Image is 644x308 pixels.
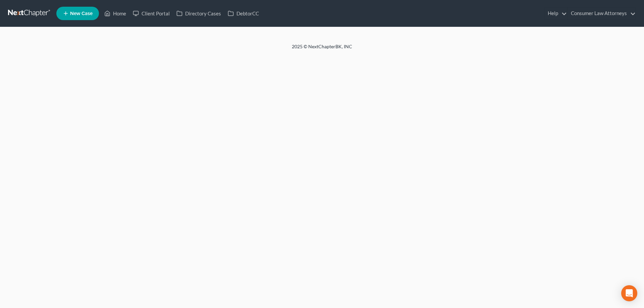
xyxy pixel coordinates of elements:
a: DebtorCC [224,7,262,19]
new-legal-case-button: New Case [56,7,99,20]
a: Directory Cases [173,7,224,19]
a: Help [544,7,567,19]
a: Consumer Law Attorneys [568,7,636,19]
div: 2025 © NextChapterBK, INC [131,43,513,55]
div: Open Intercom Messenger [621,285,637,301]
a: Client Portal [129,7,173,19]
a: Home [101,7,129,19]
